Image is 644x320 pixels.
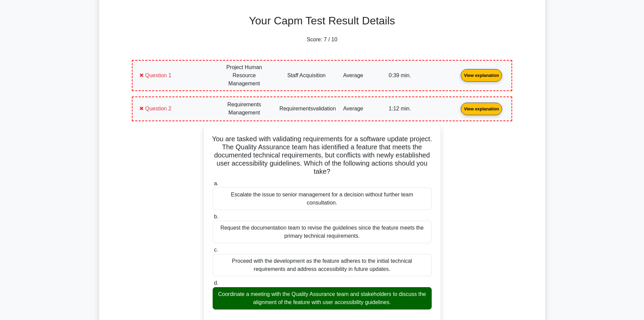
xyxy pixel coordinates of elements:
[213,188,432,210] div: Escalate the issue to senior management for a decision without further team consultation.
[214,280,218,286] span: d.
[214,180,218,186] span: a.
[128,14,516,27] h2: Your Capm Test Result Details
[213,254,432,276] div: Proceed with the development as the feature adheres to the initial technical requirements and add...
[213,221,432,243] div: Request the documentation team to revise the guidelines since the feature meets the primary techn...
[458,106,505,111] a: View explanation
[214,247,218,253] span: c.
[213,287,432,310] div: Coordinate a meeting with the Quality Assurance team and stakeholders to discuss the alignment of...
[212,135,432,175] h5: You are tasked with validating requirements for a software update project. The Quality Assurance ...
[214,214,218,219] span: b.
[458,72,505,78] a: View explanation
